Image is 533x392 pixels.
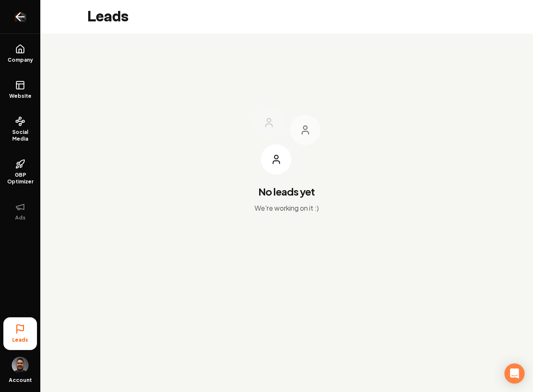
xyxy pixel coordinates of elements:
a: Social Media [3,110,37,149]
div: Open Intercom Messenger [504,363,525,384]
a: Website [3,73,37,106]
h2: Leads [87,8,129,25]
span: Social Media [3,129,37,142]
p: We're working on it :) [255,203,319,213]
span: Company [4,57,37,63]
button: Open user button [12,353,29,374]
span: GBP Optimizer [3,172,37,185]
a: GBP Optimizer [3,152,37,192]
h2: No leads yet [258,185,315,198]
img: Daniel Humberto Ortega Celis [12,357,29,374]
span: Ads [12,214,29,221]
span: Website [6,93,35,99]
span: Account [9,377,32,384]
button: Ads [3,195,37,228]
a: Company [3,37,37,70]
